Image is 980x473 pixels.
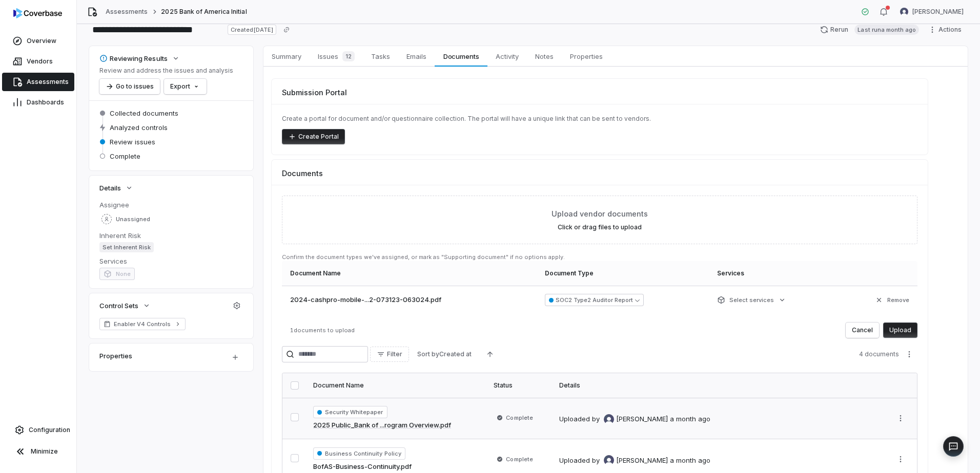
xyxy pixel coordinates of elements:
div: Uploaded [559,414,710,424]
div: Document Name [313,381,481,390]
span: 2025 Bank of America Initial [161,8,247,16]
label: Click or drag files to upload [558,223,642,231]
img: Coverbase logo [13,8,62,18]
p: Create a portal for document and/or questionnaire collection. The portal will have a unique link ... [282,115,917,123]
span: Complete [506,455,533,463]
span: Set Inherent Risk [99,242,154,252]
span: Assessments [27,78,69,86]
button: Cancel [846,322,879,338]
button: Minimize [4,441,72,462]
p: Review and address the issues and analysis [99,67,233,75]
span: [PERSON_NAME] [616,414,668,424]
a: Configuration [4,421,72,439]
dt: Services [99,256,243,266]
span: Control Sets [99,301,138,310]
span: Analyzed controls [110,123,168,132]
button: Create Portal [282,129,345,144]
span: Submission Portal [282,87,347,98]
a: Enabler V4 Controls [99,318,186,330]
span: 4 documents [859,350,899,358]
div: Status [494,381,547,390]
span: 2024-cashpro-mobile-...2-073123-063024.pdf [290,295,441,305]
button: Kourtney Shields avatar[PERSON_NAME] [894,4,970,19]
span: Minimize [31,447,58,456]
button: Details [96,179,136,197]
a: Assessments [2,73,74,91]
span: [PERSON_NAME] [912,8,964,16]
button: Select services [714,291,789,309]
button: Upload [883,322,917,338]
span: Vendors [27,57,53,66]
span: Tasks [367,50,394,63]
div: Reviewing Results [99,54,168,63]
span: Business Continuity Policy [313,447,405,460]
span: Dashboards [27,98,64,106]
img: Kourtney Shields avatar [604,414,614,424]
div: a month ago [670,456,710,466]
span: Complete [110,152,140,161]
span: Details [99,183,121,192]
button: More actions [901,347,917,362]
span: Unassigned [116,216,150,223]
span: Emails [402,50,431,63]
span: Documents [439,50,483,63]
a: Overview [2,32,74,50]
img: Kourtney Shields avatar [900,8,908,16]
div: by [592,455,668,465]
span: Upload vendor documents [552,208,648,219]
div: by [592,414,668,424]
span: 12 [342,51,355,61]
dt: Inherent Risk [99,231,243,240]
span: Enabler V4 Controls [114,320,171,328]
a: Vendors [2,52,74,71]
div: Uploaded [559,455,710,465]
button: Ascending [480,347,500,362]
button: Filter [370,347,409,362]
span: Notes [531,50,558,63]
span: 1 documents to upload [290,327,355,334]
button: Copy link [277,20,296,39]
th: Document Type [539,261,711,286]
dt: Assignee [99,200,243,209]
button: Sort byCreated at [411,347,478,362]
span: Filter [387,350,402,358]
button: Remove [872,291,912,309]
button: More actions [892,451,909,467]
button: RerunLast runa month ago [814,22,925,37]
p: Confirm the document types we've assigned, or mark as "Supporting document" if no options apply. [282,253,917,261]
img: Kourtney Shields avatar [604,455,614,465]
span: Collected documents [110,109,178,118]
a: 2025 Public_Bank of ...rogram Overview.pdf [313,420,451,431]
span: Activity [492,50,523,63]
span: Last run a month ago [854,25,919,35]
span: Security Whitepaper [313,406,387,418]
button: More actions [892,411,909,426]
button: Reviewing Results [96,49,183,68]
div: Details [559,381,880,390]
span: Created [DATE] [228,25,276,35]
a: Dashboards [2,93,74,112]
button: Export [164,79,207,94]
button: Actions [925,22,968,37]
span: Review issues [110,137,155,146]
th: Document Name [282,261,539,286]
a: BofAS-Business-Continuity.pdf [313,462,412,472]
span: Documents [282,168,323,179]
span: Complete [506,414,533,422]
svg: Ascending [486,350,494,358]
button: Go to issues [99,79,160,94]
a: Assessments [106,8,148,16]
span: [PERSON_NAME] [616,456,668,466]
span: Properties [566,50,607,63]
button: SOC2 Type2 Auditor Report [545,294,644,306]
span: Overview [27,37,56,45]
button: Control Sets [96,296,154,315]
span: Configuration [29,426,70,434]
span: Summary [268,50,305,63]
div: a month ago [670,414,710,424]
span: Issues [314,49,359,63]
th: Services [711,261,837,286]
